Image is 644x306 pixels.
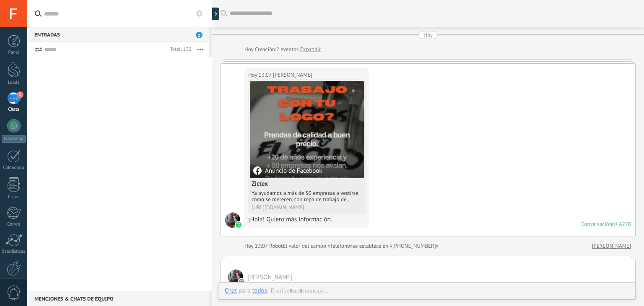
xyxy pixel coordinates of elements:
span: 1 [17,91,23,98]
div: Entradas [27,27,209,42]
h4: Zictex [252,180,362,188]
div: ¡Hola! Quiero más información. [248,215,366,224]
div: Hoy [244,45,255,54]
div: Anuncio de Facebook [253,166,322,175]
span: Alejandro [273,71,312,79]
span: El valor del campo «Teléfono» [283,242,353,250]
div: Conversación [581,220,612,228]
div: Ya ayudamos a más de 50 empresas a vestirse como se merecen, con ropa de trabajo de calidad, buen... [252,190,362,202]
div: Chats [2,107,26,112]
div: Hoy [423,31,433,39]
div: Hoy 13:07 [244,242,269,250]
div: Calendario [2,165,26,171]
span: Alejandro [247,273,293,281]
a: Anuncio de FacebookZictexYa ayudamos a más de 50 empresas a vestirse como se merecen, con ropa de... [250,81,364,212]
span: para [239,287,250,295]
div: Panel [2,50,26,55]
div: Correo [2,222,26,227]
span: Alejandro [225,213,240,228]
a: [PERSON_NAME] [592,242,631,250]
span: Robot [269,242,283,249]
div: Menciones & Chats de equipo [27,291,209,306]
div: Total: 132 [166,45,191,54]
div: Hoy 13:07 [248,71,273,79]
img: waba.svg [239,279,244,285]
div: WhatsApp [2,135,26,143]
div: Creación: [244,45,321,54]
span: 2 eventos [276,45,299,54]
a: Expandir [300,45,321,54]
div: [URL][DOMAIN_NAME] [252,204,362,210]
div: Mostrar [211,8,219,20]
div: todos [252,287,267,294]
span: : [267,287,268,295]
div: № A270 [612,220,631,228]
div: Listas [2,194,26,200]
span: Alejandro [228,270,243,285]
div: Leads [2,80,26,86]
img: waba.svg [236,222,241,228]
span: se establece en «[PHONE_NUMBER]» [353,242,439,250]
div: Estadísticas [2,249,26,254]
span: 1 [196,32,203,38]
